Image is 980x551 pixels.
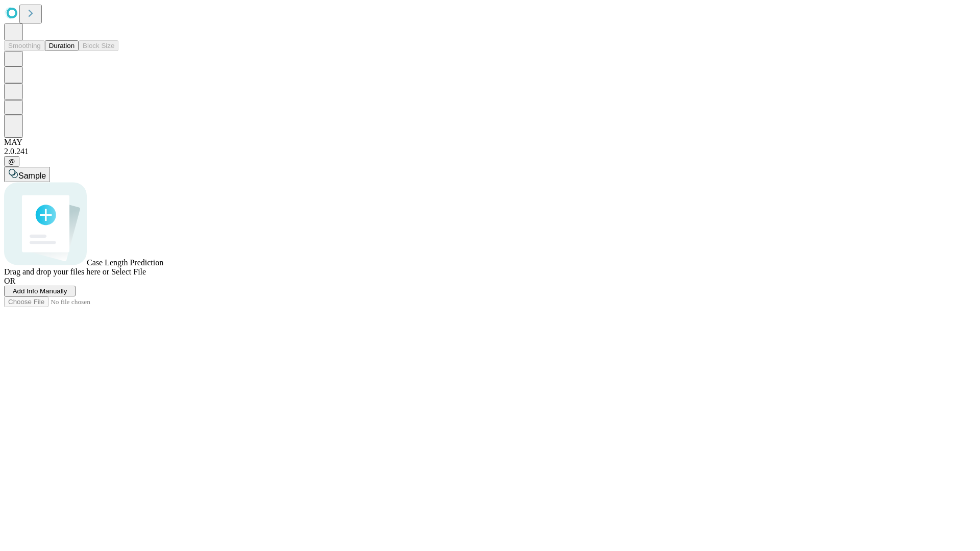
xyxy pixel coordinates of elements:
[4,267,109,276] span: Drag and drop your files here or
[18,171,46,180] span: Sample
[87,258,163,267] span: Case Length Prediction
[4,167,50,182] button: Sample
[4,277,15,285] span: OR
[4,147,976,156] div: 2.0.241
[8,158,15,165] span: @
[111,267,146,276] span: Select File
[13,287,67,295] span: Add Info Manually
[4,286,76,296] button: Add Info Manually
[4,156,19,167] button: @
[45,40,79,51] button: Duration
[4,40,45,51] button: Smoothing
[4,138,976,147] div: MAY
[79,40,118,51] button: Block Size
